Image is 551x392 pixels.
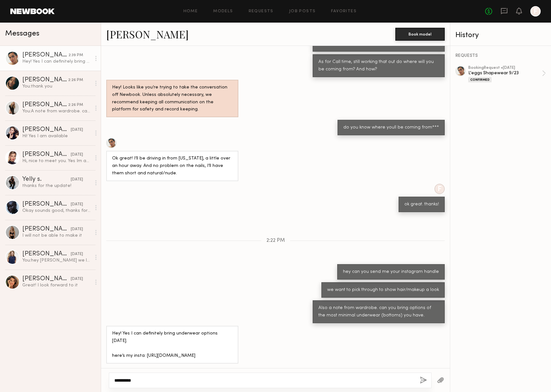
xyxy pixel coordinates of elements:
[327,286,439,294] div: we want to pick through to show hair/makeup a look
[22,251,71,257] div: [PERSON_NAME]
[455,54,546,58] div: REQUESTS
[468,70,542,76] div: L'eggs Shapewear 9/23
[71,251,83,257] div: [DATE]
[112,330,233,360] div: Hey! Yes I can definitely bring underwear options [DATE]. here’s my insta: [URL][DOMAIN_NAME]
[183,9,198,14] a: Home
[395,31,445,36] a: Book model
[22,127,71,133] div: [PERSON_NAME]
[22,52,68,58] div: [PERSON_NAME]
[71,177,83,183] div: [DATE]
[71,127,83,133] div: [DATE]
[68,77,83,83] div: 2:26 PM
[22,257,91,263] div: You: hey [PERSON_NAME] we love your look, I am casting a photo/video shoot for the brand L'eggs f...
[213,9,233,14] a: Models
[22,183,91,189] div: thanks for the update!
[68,102,83,108] div: 2:26 PM
[468,77,492,82] div: Confirmed
[530,6,541,16] a: F
[318,58,439,73] div: As for Call time, still working that out do where will you be coming from? And how?
[331,9,357,14] a: Favorites
[106,27,189,41] a: [PERSON_NAME]
[22,226,71,232] div: [PERSON_NAME]
[468,66,542,70] div: booking Request • [DATE]
[22,133,91,139] div: Hi! Yes I am available
[22,58,91,65] div: Hey! Yes I can definitely bring underwear options [DATE]. here’s my insta: [URL][DOMAIN_NAME]
[22,77,68,83] div: [PERSON_NAME]
[455,32,546,39] div: History
[22,151,71,158] div: [PERSON_NAME]
[22,232,91,239] div: I will not be able to make it
[22,276,71,282] div: [PERSON_NAME]
[71,226,83,232] div: [DATE]
[112,155,233,177] div: Ok great! I’ll be driving in from [US_STATE], a little over an hour away. And no problem on the n...
[404,201,439,208] div: ok great. thanks!
[22,208,91,214] div: Okay sounds good, thanks for the update!
[22,83,91,89] div: You: thank you
[289,9,316,14] a: Job Posts
[22,176,71,183] div: Yelly s.
[22,158,91,164] div: Hi, nice to meet you. Yes Im available. Also, my Instagram is @meggirll. Thank you!
[71,201,83,208] div: [DATE]
[468,66,546,82] a: bookingRequest •[DATE]L'eggs Shapewear 9/23Confirmed
[68,52,83,58] div: 2:39 PM
[5,30,39,37] span: Messages
[71,276,83,282] div: [DATE]
[343,268,439,276] div: hey can you send me your instagram handle
[22,282,91,288] div: Great! I look forward to it
[22,102,68,108] div: [PERSON_NAME]
[343,124,439,131] div: do you know where youll be coming from***
[22,201,71,208] div: [PERSON_NAME]
[71,152,83,158] div: [DATE]
[266,238,285,243] span: 2:22 PM
[112,84,233,114] div: Hey! Looks like you’re trying to take the conversation off Newbook. Unless absolutely necessary, ...
[22,108,91,114] div: You: A note from wardrobe. can you bring options of the most minimal underwear (bottoms) you have...
[395,28,445,41] button: Book model
[249,9,274,14] a: Requests
[318,304,439,319] div: Also a note from wardrobe. can you bring options of the most minimal underwear (bottoms) you have.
